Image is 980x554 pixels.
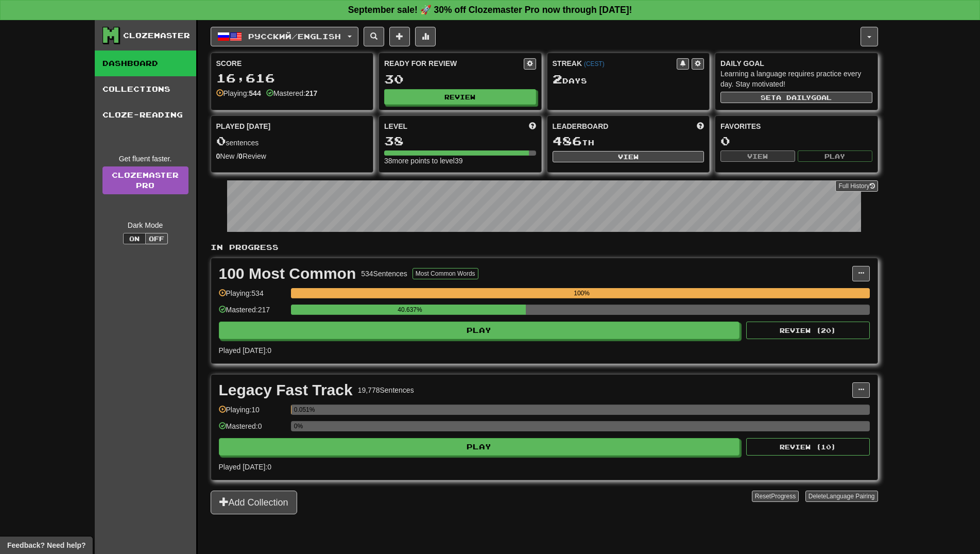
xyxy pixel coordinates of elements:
div: Mastered: 0 [219,421,286,438]
div: 38 more points to level 39 [384,156,536,166]
span: Русский / English [248,32,341,41]
span: Open feedback widget [7,540,85,550]
button: Review (20) [746,322,870,339]
button: Full History [835,180,878,192]
span: Level [384,121,407,131]
strong: September sale! 🚀 30% off Clozemaster Pro now through [DATE]! [348,5,632,15]
div: 0 [720,135,872,147]
span: 0 [216,133,226,148]
div: Daily Goal [720,58,872,69]
button: Play [219,322,740,339]
span: This week in points, UTC [697,121,704,131]
div: Legacy Fast Track [219,382,353,398]
span: Progress [771,493,796,500]
button: Most Common Words [412,268,478,279]
span: 486 [553,133,582,148]
div: Day s [553,73,704,86]
button: Off [145,233,168,244]
button: Seta dailygoal [720,92,872,103]
div: Mastered: [266,88,318,98]
div: Score [216,58,368,69]
div: th [553,135,704,148]
button: DeleteLanguage Pairing [805,491,878,502]
button: Play [798,150,872,162]
button: On [123,233,146,244]
a: ClozemasterPro [102,166,188,194]
button: Review [384,89,536,105]
strong: 544 [249,89,261,97]
a: Cloze-Reading [95,102,196,128]
div: sentences [216,135,368,148]
div: Ready for Review [384,58,524,69]
p: In Progress [211,242,878,253]
div: 38 [384,135,536,147]
span: Played [DATE]: 0 [219,346,271,355]
button: Русский/English [211,27,358,46]
span: Played [DATE] [216,121,271,131]
div: 19,778 Sentences [358,385,414,395]
button: Add sentence to collection [389,27,410,46]
div: Clozemaster [123,30,190,41]
button: More stats [415,27,436,46]
div: 100 Most Common [219,266,356,281]
div: Playing: 10 [219,405,286,422]
div: 16,616 [216,72,368,85]
strong: 0 [238,152,243,160]
span: Language Pairing [826,493,874,500]
div: 30 [384,73,536,86]
span: Played [DATE]: 0 [219,463,271,471]
a: (CEST) [584,60,605,68]
button: Add Collection [211,491,297,514]
div: 100% [294,288,870,298]
div: 534 Sentences [361,268,407,279]
strong: 217 [305,89,317,97]
button: ResetProgress [752,491,799,502]
a: Collections [95,76,196,102]
div: Playing: [216,88,261,98]
button: Review (10) [746,438,870,456]
div: New / Review [216,151,368,161]
div: Learning a language requires practice every day. Stay motivated! [720,69,872,89]
div: Get fluent faster. [102,154,188,164]
div: Mastered: 217 [219,305,286,322]
span: Score more points to level up [529,121,536,131]
div: Playing: 534 [219,288,286,305]
span: Leaderboard [553,121,609,131]
button: View [553,151,704,162]
button: View [720,150,795,162]
span: 2 [553,72,562,86]
button: Play [219,438,740,456]
div: Favorites [720,121,872,131]
div: Dark Mode [102,220,188,230]
button: Search sentences [364,27,384,46]
a: Dashboard [95,51,196,76]
strong: 0 [216,152,220,160]
div: Streak [553,58,677,69]
span: a daily [776,94,811,101]
div: 40.637% [294,305,526,315]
